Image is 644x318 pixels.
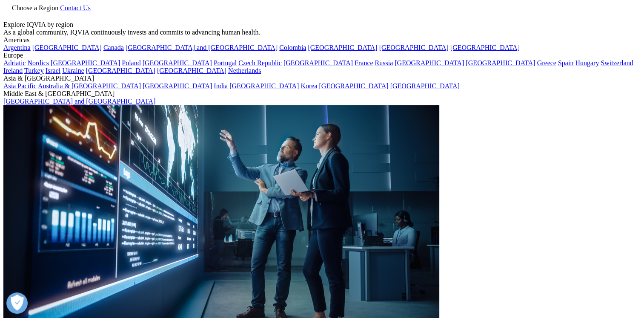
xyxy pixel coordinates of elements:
[301,82,317,90] a: Korea
[575,59,599,66] a: Hungary
[3,82,37,90] a: Asia Pacific
[143,82,212,90] a: [GEOGRAPHIC_DATA]
[308,44,377,51] a: [GEOGRAPHIC_DATA]
[3,44,31,51] a: Argentina
[3,59,26,66] a: Adriatic
[3,67,23,74] a: Ireland
[62,67,84,74] a: Ukraine
[228,67,261,74] a: Netherlands
[12,4,58,12] span: Choose a Region
[126,44,278,51] a: [GEOGRAPHIC_DATA] and [GEOGRAPHIC_DATA]
[51,59,120,66] a: [GEOGRAPHIC_DATA]
[214,82,228,90] a: India
[3,98,155,105] a: [GEOGRAPHIC_DATA] and [GEOGRAPHIC_DATA]
[6,292,28,314] button: Açık Tercihler
[3,36,641,44] div: Americas
[601,59,633,66] a: Switzerland
[38,82,141,90] a: Australia & [GEOGRAPHIC_DATA]
[3,52,641,59] div: Europe
[46,67,61,74] a: Israel
[3,29,641,36] div: As a global community, IQVIA continuously invests and commits to advancing human health.
[86,67,155,74] a: [GEOGRAPHIC_DATA]
[355,59,373,66] a: France
[3,90,641,98] div: Middle East & [GEOGRAPHIC_DATA]
[319,82,388,90] a: [GEOGRAPHIC_DATA]
[122,59,140,66] a: Poland
[390,82,460,90] a: [GEOGRAPHIC_DATA]
[450,44,520,51] a: [GEOGRAPHIC_DATA]
[27,59,49,66] a: Nordics
[143,59,212,66] a: [GEOGRAPHIC_DATA]
[60,4,91,12] a: Contact Us
[3,21,641,29] div: Explore IQVIA by region
[466,59,535,66] a: [GEOGRAPHIC_DATA]
[103,44,124,51] a: Canada
[283,59,353,66] a: [GEOGRAPHIC_DATA]
[3,75,641,82] div: Asia & [GEOGRAPHIC_DATA]
[279,44,306,51] a: Colombia
[24,67,44,74] a: Turkey
[558,59,573,66] a: Spain
[379,44,449,51] a: [GEOGRAPHIC_DATA]
[375,59,393,66] a: Russia
[157,67,226,74] a: [GEOGRAPHIC_DATA]
[238,59,282,66] a: Czech Republic
[395,59,464,66] a: [GEOGRAPHIC_DATA]
[214,59,237,66] a: Portugal
[229,82,299,90] a: [GEOGRAPHIC_DATA]
[32,44,102,51] a: [GEOGRAPHIC_DATA]
[537,59,556,66] a: Greece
